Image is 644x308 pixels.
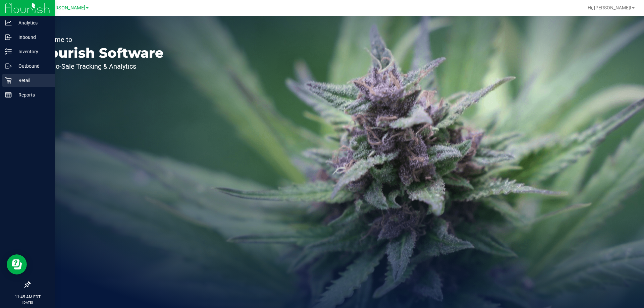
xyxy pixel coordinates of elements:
[12,76,52,84] p: Retail
[5,34,12,41] inline-svg: Inbound
[5,91,12,98] inline-svg: Reports
[36,63,164,70] p: Seed-to-Sale Tracking & Analytics
[5,77,12,84] inline-svg: Retail
[3,300,52,305] p: [DATE]
[5,63,12,69] inline-svg: Outbound
[7,254,27,274] iframe: Resource center
[48,5,85,11] span: [PERSON_NAME]
[12,62,52,70] p: Outbound
[5,19,12,26] inline-svg: Analytics
[5,48,12,55] inline-svg: Inventory
[588,5,631,10] span: Hi, [PERSON_NAME]!
[12,48,52,56] p: Inventory
[12,33,52,41] p: Inbound
[12,91,52,99] p: Reports
[36,36,164,43] p: Welcome to
[36,46,164,60] p: Flourish Software
[3,294,52,300] p: 11:45 AM EDT
[12,19,52,27] p: Analytics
